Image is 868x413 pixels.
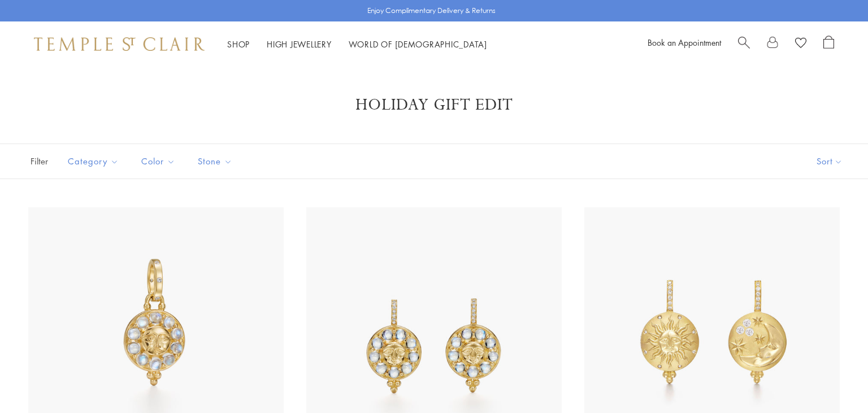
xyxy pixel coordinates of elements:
button: Color [133,149,184,174]
a: View Wishlist [795,36,806,53]
img: Temple St. Clair [34,37,205,51]
button: Stone [189,149,241,174]
h1: Holiday Gift Edit [45,95,823,115]
nav: Main navigation [227,37,487,51]
iframe: Gorgias live chat messenger [811,360,857,402]
p: Enjoy Complimentary Delivery & Returns [367,5,496,16]
a: World of [DEMOGRAPHIC_DATA]World of [DEMOGRAPHIC_DATA] [349,38,487,50]
a: Search [738,36,750,53]
span: Category [62,154,127,168]
button: Show sort by [791,144,868,179]
a: Open Shopping Bag [823,36,834,53]
a: High JewelleryHigh Jewellery [267,38,332,50]
button: Category [59,149,127,174]
a: Book an Appointment [648,37,721,48]
span: Color [136,154,184,168]
a: ShopShop [227,38,250,50]
span: Stone [192,154,241,168]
